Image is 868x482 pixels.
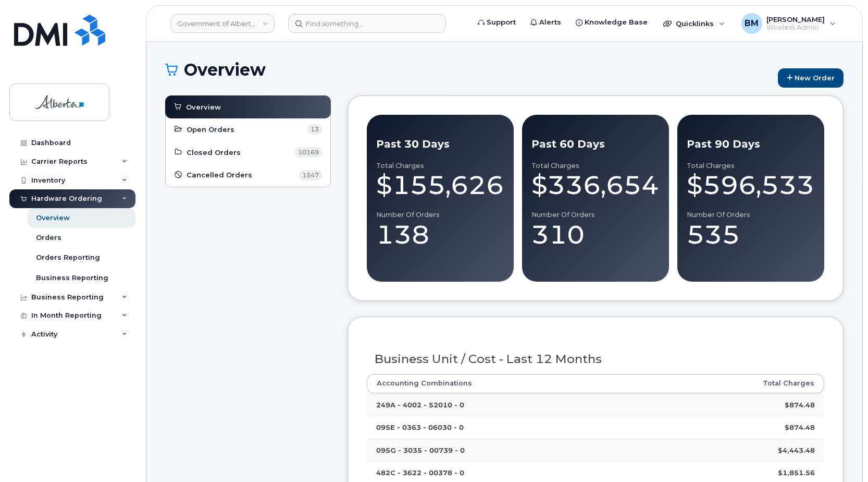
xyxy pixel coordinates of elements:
[376,219,504,250] div: 138
[165,61,773,79] h1: Overview
[687,211,815,219] div: Number of Orders
[173,101,323,113] a: Overview
[173,123,323,136] a: Open Orders 13
[376,137,504,152] div: Past 30 Days
[531,162,660,170] div: Total Charges
[785,423,815,431] strong: $874.48
[367,374,667,393] th: Accounting Combinations
[376,468,464,477] strong: 482C - 3622 - 00378 - 0
[531,219,660,250] div: 310
[186,102,221,112] span: Overview
[687,162,815,170] div: Total Charges
[531,137,660,152] div: Past 60 Days
[307,124,323,135] span: 13
[687,137,815,152] div: Past 90 Days
[376,401,464,409] strong: 249A - 4002 - 52010 - 0
[187,148,241,158] span: Closed Orders
[687,219,815,250] div: 535
[376,211,504,219] div: Number of Orders
[173,169,323,182] a: Cancelled Orders 1547
[778,68,844,88] a: New Order
[667,374,824,393] th: Total Charges
[299,170,323,180] span: 1547
[294,147,323,158] span: 10169
[376,170,504,201] div: $155,626
[376,162,504,170] div: Total Charges
[531,170,660,201] div: $336,654
[173,146,323,159] a: Closed Orders 10169
[778,446,815,454] strong: $4,443.48
[785,401,815,409] strong: $874.48
[187,125,234,135] span: Open Orders
[531,211,660,219] div: Number of Orders
[187,170,252,180] span: Cancelled Orders
[687,170,815,201] div: $596,533
[375,353,817,366] h3: Business Unit / Cost - Last 12 Months
[778,468,815,477] strong: $1,851.56
[376,446,465,454] strong: 095G - 3035 - 00739 - 0
[376,423,464,431] strong: 095E - 0363 - 06030 - 0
